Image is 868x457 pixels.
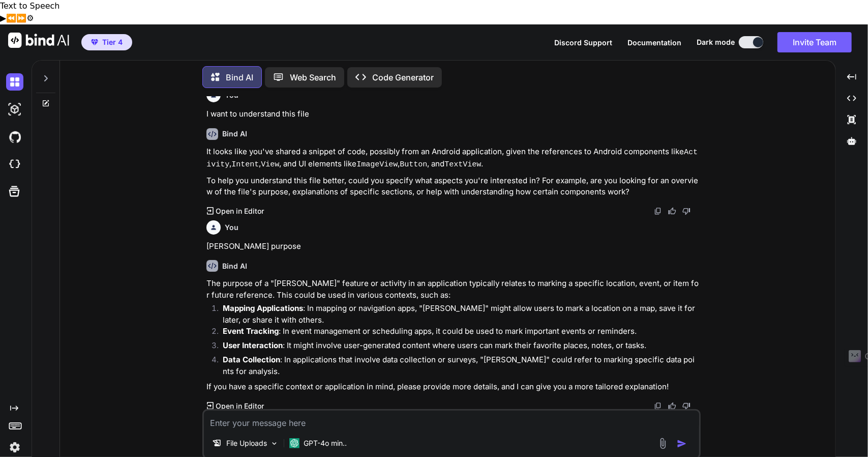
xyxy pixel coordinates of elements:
[81,34,132,50] button: premiumTier 4
[223,340,283,350] strong: User Interaction
[102,37,123,47] span: Tier 4
[6,156,23,173] img: cloudideIcon
[223,355,280,364] strong: Data Collection
[657,438,669,449] img: attachment
[627,37,681,48] button: Documentation
[400,160,427,169] code: Button
[226,438,267,448] p: File Uploads
[6,439,23,456] img: settings
[91,39,98,45] img: premium
[304,438,347,448] p: GPT-4o min..
[6,73,23,91] img: darkChat
[216,206,264,216] p: Open in Editor
[289,438,300,448] img: GPT-4o mini
[6,128,23,146] img: githubDark
[554,38,612,47] span: Discord Support
[777,32,852,52] button: Invite Team
[206,278,699,301] p: The purpose of a "[PERSON_NAME]" feature or activity in an application typically relates to marki...
[677,439,687,449] img: icon
[270,439,279,448] img: Pick Models
[225,222,238,233] h6: You
[206,381,699,393] p: If you have a specific context or application in mind, please provide more details, and I can giv...
[223,354,699,377] p: : In applications that involve data collection or surveys, "[PERSON_NAME]" could refer to marking...
[697,37,735,47] span: Dark mode
[206,108,699,120] p: I want to understand this file
[222,129,247,139] h6: Bind AI
[444,160,481,169] code: TextView
[223,340,699,352] p: : It might involve user-generated content where users can mark their favorite places, notes, or t...
[223,326,699,337] p: : In event management or scheduling apps, it could be used to mark important events or reminders.
[654,402,662,410] img: copy
[223,303,699,326] p: : In mapping or navigation apps, "[PERSON_NAME]" might allow users to mark a location on a map, s...
[356,160,398,169] code: ImageView
[222,261,247,271] h6: Bind AI
[682,402,691,410] img: dislike
[8,33,69,48] img: Bind AI
[668,402,676,410] img: like
[6,12,16,24] button: Previous
[216,401,264,411] p: Open in Editor
[554,37,612,48] button: Discord Support
[206,241,699,252] p: [PERSON_NAME] purpose
[372,71,434,83] p: Code Generator
[682,207,691,215] img: dislike
[654,207,662,215] img: copy
[668,207,676,215] img: like
[226,71,253,83] p: Bind AI
[26,12,34,24] button: Settings
[16,12,26,24] button: Forward
[206,146,699,171] p: It looks like you've shared a snippet of code, possibly from an Android application, given the re...
[290,71,336,83] p: Web Search
[6,101,23,118] img: darkAi-studio
[231,160,259,169] code: Intent
[261,160,279,169] code: View
[223,326,279,336] strong: Event Tracking
[223,303,303,313] strong: Mapping Applications
[206,175,699,198] p: To help you understand this file better, could you specify what aspects you're interested in? For...
[627,38,681,47] span: Documentation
